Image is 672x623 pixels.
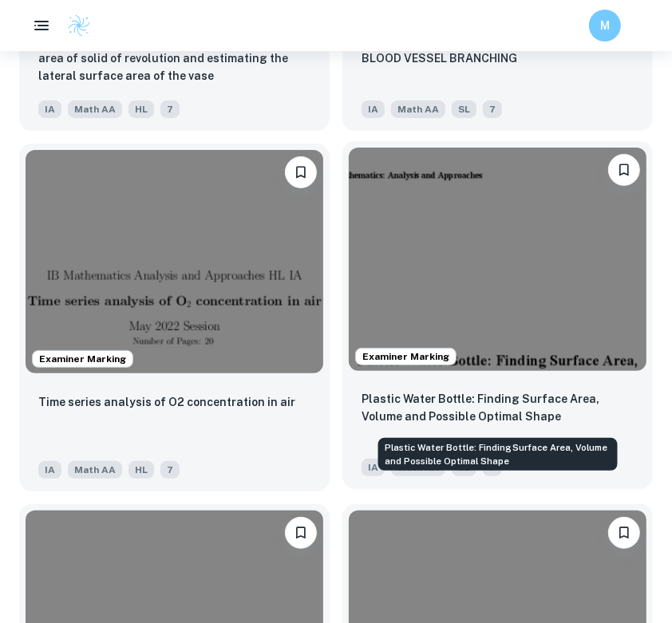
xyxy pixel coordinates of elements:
[285,517,317,549] button: Bookmark
[362,459,385,476] span: IA
[19,144,330,491] a: Examiner MarkingBookmarkTime series analysis of O2 concentration in airIAMath AAHL7
[38,461,61,479] span: IA
[26,150,323,373] img: Math AA IA example thumbnail: Time series analysis of O2 concentration
[342,144,653,491] a: Examiner MarkingBookmarkPlastic Water Bottle: Finding Surface Area, Volume and Possible Optimal S...
[38,32,310,85] p: Exploring the method of calculating the surface area of solid of revolution and estimating the la...
[160,461,180,479] span: 7
[596,17,615,34] h6: M
[38,393,295,411] p: Time series analysis of O2 concentration in air
[68,461,122,479] span: Math AA
[128,461,154,479] span: HL
[362,101,385,118] span: IA
[33,352,132,366] span: Examiner Marking
[452,101,476,118] span: SL
[128,101,154,118] span: HL
[285,156,317,188] button: Bookmark
[160,101,180,118] span: 7
[391,101,445,118] span: Math AA
[356,349,456,364] span: Examiner Marking
[68,101,122,118] span: Math AA
[57,14,91,37] a: Clastify logo
[483,101,502,118] span: 7
[38,101,61,118] span: IA
[378,438,618,471] div: Plastic Water Bottle: Finding Surface Area, Volume and Possible Optimal Shape
[67,14,91,37] img: Clastify logo
[589,10,621,41] button: M
[608,517,640,549] button: Bookmark
[608,154,640,186] button: Bookmark
[362,390,634,425] p: Plastic Water Bottle: Finding Surface Area, Volume and Possible Optimal Shape
[349,148,646,371] img: Math AA IA example thumbnail: Plastic Water Bottle: Finding Surface Ar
